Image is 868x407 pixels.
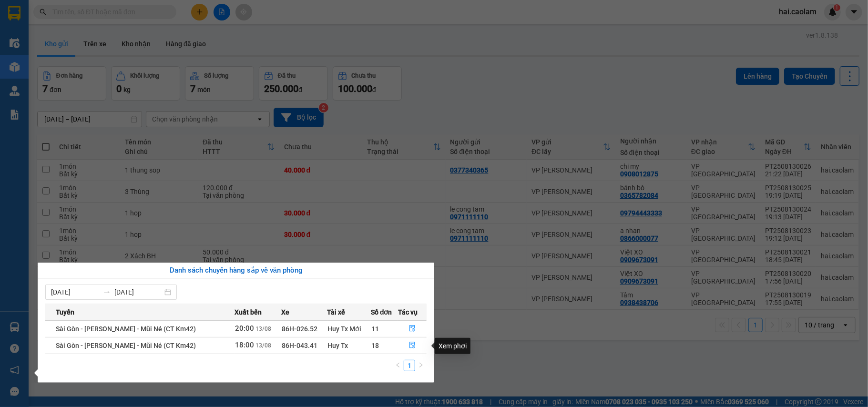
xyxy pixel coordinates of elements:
span: right [418,362,424,368]
button: right [415,360,427,371]
li: 1 [404,360,415,371]
button: left [392,360,404,371]
span: Số đơn [371,307,392,317]
li: Next Page [415,360,427,371]
button: file-done [398,321,426,336]
span: Xuất bến [235,307,262,317]
input: Đến ngày [114,287,163,297]
span: left [395,362,401,368]
span: Tài xế [327,307,346,317]
span: Sài Gòn - [PERSON_NAME] - Mũi Né (CT Km42) [56,325,196,333]
span: 18 [371,342,379,349]
span: file-done [409,342,416,349]
span: file-done [409,325,416,333]
span: 86H-026.52 [282,325,317,333]
span: 86H-043.41 [282,342,317,349]
button: file-done [398,338,426,353]
span: swap-right [103,288,111,296]
span: to [103,288,111,296]
span: Xe [281,307,289,317]
input: Từ ngày [51,287,99,297]
div: Danh sách chuyến hàng sắp về văn phòng [45,265,427,276]
span: 11 [371,325,379,333]
div: Huy Tx [328,340,370,351]
a: 1 [404,360,415,371]
span: 18:00 [235,341,254,349]
span: 20:00 [235,324,254,333]
span: Tuyến [56,307,74,317]
span: 13/08 [255,342,271,349]
li: Previous Page [392,360,404,371]
span: 13/08 [255,326,271,332]
span: Sài Gòn - [PERSON_NAME] - Mũi Né (CT Km42) [56,342,196,349]
div: Huy Tx Mới [328,324,370,334]
div: Xem phơi [435,338,470,354]
span: Tác vụ [398,307,418,317]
